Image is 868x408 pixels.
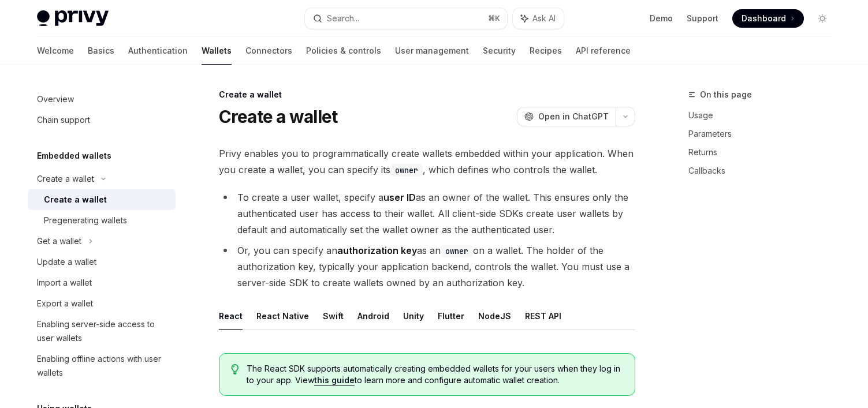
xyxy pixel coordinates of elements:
[128,37,188,65] a: Authentication
[37,255,96,269] div: Update a wallet
[530,37,562,65] a: Recipes
[688,143,841,162] a: Returns
[44,193,107,207] div: Create a wallet
[28,210,176,231] a: Pregenerating wallets
[37,234,81,248] div: Get a wallet
[37,276,92,290] div: Import a wallet
[576,37,631,65] a: API reference
[37,10,109,27] img: light logo
[37,149,111,163] h5: Embedded wallets
[219,106,338,127] h1: Create a wallet
[219,242,635,291] li: Or, you can specify an as an on a wallet. The holder of the authorization key, typically your app...
[306,37,381,65] a: Policies & controls
[314,375,355,385] a: this guide
[688,162,841,180] a: Callbacks
[247,363,623,386] span: The React SDK supports automatically creating embedded wallets for your users when they log in to...
[88,37,114,65] a: Basics
[732,9,804,28] a: Dashboard
[37,172,94,186] div: Create a wallet
[28,252,176,272] a: Update a wallet
[37,352,169,380] div: Enabling offline actions with user wallets
[245,37,292,65] a: Connectors
[202,37,232,65] a: Wallets
[28,293,176,314] a: Export a wallet
[525,302,561,330] button: REST API
[650,13,673,24] a: Demo
[323,302,344,330] button: Swift
[219,89,635,100] div: Create a wallet
[37,297,93,310] div: Export a wallet
[488,14,500,23] span: ⌘ K
[538,111,609,122] span: Open in ChatGPT
[742,13,786,24] span: Dashboard
[37,37,74,65] a: Welcome
[513,8,564,29] button: Ask AI
[438,302,464,330] button: Flutter
[256,302,309,330] button: React Native
[28,314,176,349] a: Enabling server-side access to user wallets
[37,92,74,106] div: Overview
[28,110,176,130] a: Chain support
[28,272,176,293] a: Import a wallet
[37,317,169,345] div: Enabling server-side access to user wallets
[688,106,841,125] a: Usage
[28,89,176,110] a: Overview
[478,302,511,330] button: NodeJS
[305,8,507,29] button: Search...⌘K
[483,37,516,65] a: Security
[517,107,616,126] button: Open in ChatGPT
[687,13,718,24] a: Support
[231,364,239,375] svg: Tip
[44,214,127,227] div: Pregenerating wallets
[327,12,359,25] div: Search...
[383,192,416,203] strong: user ID
[403,302,424,330] button: Unity
[28,349,176,383] a: Enabling offline actions with user wallets
[700,88,752,102] span: On this page
[37,113,90,127] div: Chain support
[357,302,389,330] button: Android
[219,189,635,238] li: To create a user wallet, specify a as an owner of the wallet. This ensures only the authenticated...
[813,9,832,28] button: Toggle dark mode
[688,125,841,143] a: Parameters
[219,145,635,178] span: Privy enables you to programmatically create wallets embedded within your application. When you c...
[390,164,423,177] code: owner
[337,245,417,256] strong: authorization key
[532,13,556,24] span: Ask AI
[395,37,469,65] a: User management
[219,302,243,330] button: React
[441,245,473,257] code: owner
[28,189,176,210] a: Create a wallet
